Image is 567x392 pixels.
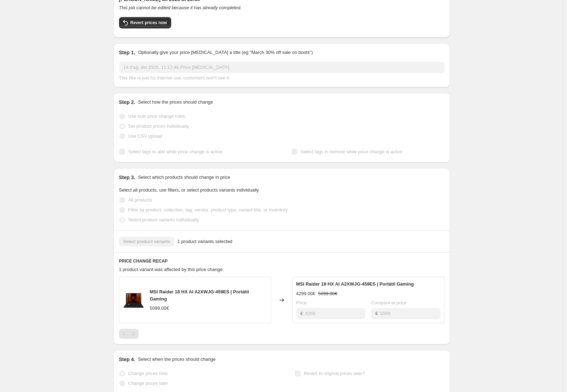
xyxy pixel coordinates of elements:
span: Compare at price [371,300,406,305]
i: This job cannot be edited because it has already completed. [119,5,242,10]
span: 1 product variants selected [177,238,232,245]
span: Set product prices individually [128,123,189,129]
p: Select how the prices should change [138,99,213,106]
p: Optionally give your price [MEDICAL_DATA] a title (eg "March 30% off sale on boots") [138,49,313,56]
span: 1 product variant was affected by this price change: [119,267,224,272]
span: Use CSV upload [128,133,162,139]
span: Select all products, use filters, or select products variants individually [119,187,259,193]
span: All products [128,197,152,203]
span: Filter by product, collection, tag, vendor, product type, variant title, or inventory [128,207,288,212]
span: Select product variants individually [128,217,199,222]
div: 4299.00€ [296,290,315,297]
h2: Step 3. [119,174,135,181]
span: Revert prices now [130,20,167,26]
span: MSI Raider 18 HX AI A2XWJG-459ES | Portátil Gaming [296,281,414,287]
span: This title is just for internal use, customers won't see it [119,75,229,81]
span: Use bulk price change rules [128,114,185,119]
span: Change prices now [128,371,168,376]
span: Change prices later [128,381,168,386]
span: € [301,311,303,316]
span: MSI Raider 18 HX AI A2XWJG-459ES | Portátil Gaming [150,289,249,302]
span: Revert to original prices later? [304,371,365,376]
img: portatil-gaming-msi-raider-18-hx-ai-12xwjg-459es_80x.png [123,289,144,311]
span: Price [296,300,307,305]
span: Select tags to remove while price change is active [301,149,403,154]
div: 5099.00€ [150,305,169,312]
h2: Step 2. [119,99,135,106]
h2: Step 1. [119,49,135,56]
h2: Step 4. [119,356,135,363]
nav: Pagination [119,329,139,339]
h6: PRICE CHANGE RECAP [119,258,444,264]
span: € [375,311,378,316]
input: 30% off holiday sale [119,62,444,73]
button: Revert prices now [119,17,171,28]
p: Select which products should change in price [138,174,230,181]
span: Select tags to add while price change is active [128,149,223,154]
p: Select when the prices should change [138,356,215,363]
strike: 5099.00€ [318,290,337,297]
